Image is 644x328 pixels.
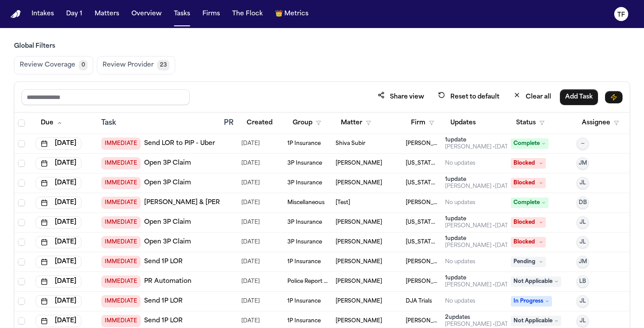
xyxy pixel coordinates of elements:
button: Review Provider23 [97,56,175,74]
button: Share view [372,89,429,105]
button: crownMetrics [272,6,312,22]
span: 23 [157,60,170,71]
button: Reset to default [433,89,505,105]
button: Matters [91,6,123,22]
button: Clear all [508,89,556,105]
a: Home [11,10,21,18]
img: Finch Logo [11,10,21,18]
button: Intakes [28,6,57,22]
span: 0 [79,60,88,71]
button: Day 1 [63,6,86,22]
span: Review Coverage [20,61,75,70]
button: Add Task [560,89,598,105]
button: Tasks [170,6,194,22]
span: Review Provider [103,61,154,70]
button: The Flock [229,6,266,22]
h3: Global Filters [14,42,630,51]
button: Immediate Task [605,91,623,103]
button: Firms [199,6,223,22]
button: Review Coverage0 [14,56,93,74]
button: Overview [128,6,165,22]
